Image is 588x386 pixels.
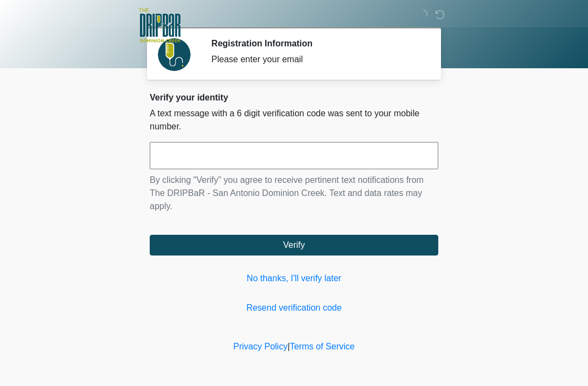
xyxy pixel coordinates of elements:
a: Privacy Policy [234,342,288,351]
button: Verify [150,235,438,256]
p: A text message with a 6 digit verification code was sent to your mobile number. [150,107,438,133]
img: The DRIPBaR - San Antonio Dominion Creek Logo [139,8,181,44]
a: No thanks, I'll verify later [150,272,438,285]
a: Terms of Service [290,342,354,351]
h2: Verify your identity [150,92,438,103]
a: Resend verification code [150,301,438,314]
p: By clicking "Verify" you agree to receive pertinent text notifications from The DRIPBaR - San Ant... [150,174,438,213]
div: Please enter your email [211,53,422,66]
img: Agent Avatar [158,38,191,71]
a: | [287,342,290,351]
